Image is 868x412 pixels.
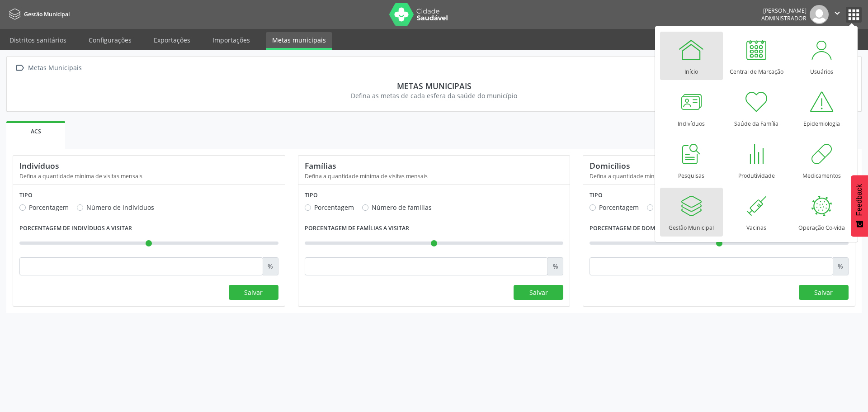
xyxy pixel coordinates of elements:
[305,161,564,170] div: Famílias
[529,288,548,297] span: Salvar
[725,32,788,80] a: Central de Marcação
[514,285,563,300] button: Salvar
[725,136,788,184] a: Produtividade
[855,184,863,216] span: Feedback
[86,203,154,212] label: Número de indivíduos
[19,161,278,170] div: Indivíduos
[372,203,432,212] label: Número de famílias
[6,7,70,22] a: Gestão Municipal
[24,10,70,18] span: Gestão Municipal
[147,32,197,48] a: Exportações
[660,84,723,132] a: Indivíduos
[31,128,41,135] span: ACS
[846,7,862,23] button: apps
[26,62,83,75] div: Metas Municipais
[725,84,788,132] a: Saúde da Família
[599,203,639,212] label: Porcentagem
[19,91,849,100] div: Defina as metas de cada esfera da saúde do município
[266,32,332,50] a: Metas municipais
[263,257,278,275] div: %
[590,161,849,170] div: Domicílios
[814,288,833,297] span: Salvar
[833,257,849,275] div: %
[229,285,278,300] button: Salvar
[29,203,69,212] label: Porcentagem
[305,191,564,203] legend: Tipo
[206,32,256,48] a: Importações
[3,32,73,48] a: Distritos sanitários
[305,222,409,236] label: Porcentagem de famílias a visitar
[19,191,278,203] legend: Tipo
[660,136,723,184] a: Pesquisas
[19,81,849,91] div: Metas municipais
[547,257,563,275] div: %
[761,7,807,14] div: [PERSON_NAME]
[660,32,723,80] a: Início
[19,172,278,180] p: Defina a quantidade mínima de visitas mensais
[82,32,138,48] a: Configurações
[761,14,807,22] span: Administrador
[305,172,564,180] p: Defina a quantidade mínima de visitas mensais
[790,84,853,132] a: Epidemiologia
[851,175,868,237] button: Feedback - Mostrar pesquisa
[799,285,849,300] button: Salvar
[810,5,829,24] img: img
[790,32,853,80] a: Usuários
[590,172,849,180] p: Defina a quantidade mínima de visitas mensais
[832,8,842,18] i: 
[790,188,853,236] a: Operação Co-vida
[829,5,846,24] button: 
[725,188,788,236] a: Vacinas
[660,188,723,236] a: Gestão Municipal
[13,62,83,75] a:  Metas Municipais
[244,288,263,297] span: Salvar
[590,222,702,236] label: Porcentagem de domicílios a visitar
[314,203,354,212] label: Porcentagem
[590,191,849,203] legend: Tipo
[13,62,26,75] i: 
[790,136,853,184] a: Medicamentos
[19,222,132,236] label: Porcentagem de indivíduos a visitar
